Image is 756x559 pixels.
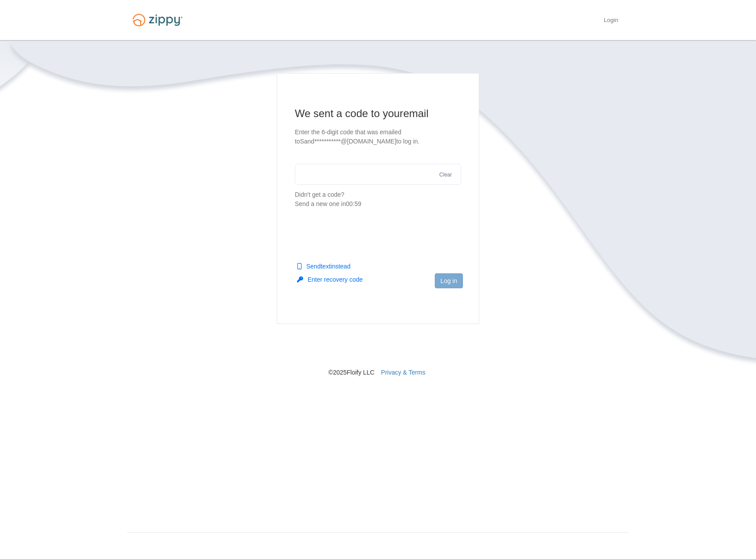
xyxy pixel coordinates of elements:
button: Sendtextinstead [297,262,350,271]
h1: We sent a code to your email [295,107,461,121]
img: Logo [127,10,188,30]
a: Login [604,17,618,26]
div: Send a new one in 00:59 [295,199,461,209]
button: Clear [437,171,455,179]
button: Enter recovery code [297,275,363,284]
button: Log in [435,273,463,288]
p: Enter the 6-digit code that was emailed to Sand***********@[DOMAIN_NAME] to log in. [295,128,461,146]
p: Didn't get a code? [295,190,461,209]
a: Privacy & Terms [381,369,426,376]
nav: © 2025 Floify LLC [127,324,629,377]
